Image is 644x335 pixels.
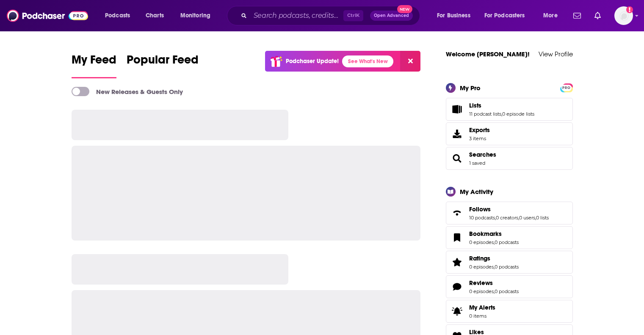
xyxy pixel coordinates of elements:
p: Podchaser Update! [286,58,339,65]
a: 0 creators [496,215,518,221]
a: 0 episodes [469,264,494,270]
span: Popular Feed [127,53,199,72]
a: My Feed [72,53,116,78]
button: open menu [431,9,481,22]
a: 1 saved [469,160,485,166]
a: 10 podcasts [469,215,495,221]
span: Open Advanced [374,14,409,18]
span: Exports [449,128,466,140]
a: Show notifications dropdown [570,8,584,23]
a: View Profile [539,50,573,58]
span: 0 items [469,313,495,319]
a: Lists [449,103,466,115]
button: Show profile menu [614,6,633,25]
button: open menu [174,9,221,22]
button: open menu [479,9,537,22]
a: Follows [469,205,549,213]
a: See What's New [342,55,393,67]
a: Ratings [469,255,519,262]
a: Bookmarks [449,232,466,244]
span: Lists [469,102,481,109]
span: Bookmarks [446,226,573,249]
span: , [494,288,495,294]
a: 0 episode lists [502,111,534,117]
a: 0 users [519,215,535,221]
span: My Feed [72,53,116,72]
a: Ratings [449,256,466,268]
span: Reviews [446,275,573,298]
span: 3 items [469,136,490,141]
span: Searches [446,147,573,170]
span: Follows [446,202,573,224]
a: 0 episodes [469,288,494,294]
span: My Alerts [469,304,495,311]
span: PRO [561,85,572,91]
span: Bookmarks [469,230,502,238]
span: Lists [446,98,573,121]
a: My Alerts [446,300,573,323]
a: 0 podcasts [495,288,519,294]
input: Search podcasts, credits, & more... [250,9,343,22]
a: Searches [469,151,496,158]
span: , [495,215,496,221]
a: Reviews [449,281,466,293]
a: New Releases & Guests Only [72,87,183,96]
button: Open AdvancedNew [370,11,413,21]
span: Monitoring [180,10,210,22]
span: Ratings [469,255,490,262]
a: 0 podcasts [495,239,519,245]
a: Charts [140,9,169,22]
span: My Alerts [449,305,466,317]
div: My Pro [460,84,481,92]
a: Searches [449,152,466,164]
span: , [535,215,536,221]
span: Follows [469,205,491,213]
a: Bookmarks [469,230,519,238]
a: Exports [446,122,573,145]
a: Show notifications dropdown [591,8,604,23]
a: 11 podcast lists [469,111,501,117]
a: Popular Feed [127,53,199,78]
div: Search podcasts, credits, & more... [235,6,428,25]
a: 0 lists [536,215,549,221]
span: Reviews [469,279,493,287]
button: open menu [537,9,568,22]
span: New [397,5,412,13]
span: Ratings [446,251,573,274]
a: Follows [449,207,466,219]
span: , [518,215,519,221]
span: For Podcasters [484,10,525,22]
span: Charts [146,10,164,22]
a: 0 podcasts [495,264,519,270]
span: More [543,10,558,22]
a: PRO [561,84,572,90]
span: Ctrl K [343,10,363,21]
a: Reviews [469,279,519,287]
span: For Business [437,10,470,22]
div: My Activity [460,188,493,196]
span: Podcasts [105,10,130,22]
span: , [494,264,495,270]
button: open menu [99,9,141,22]
span: Exports [469,126,490,134]
span: , [494,239,495,245]
span: , [501,111,502,117]
svg: Add a profile image [626,6,633,13]
a: Welcome [PERSON_NAME]! [446,50,530,58]
img: User Profile [614,6,633,25]
span: Logged in as rarjune [614,6,633,25]
a: 0 episodes [469,239,494,245]
img: Podchaser - Follow, Share and Rate Podcasts [7,8,88,24]
a: Lists [469,102,534,109]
